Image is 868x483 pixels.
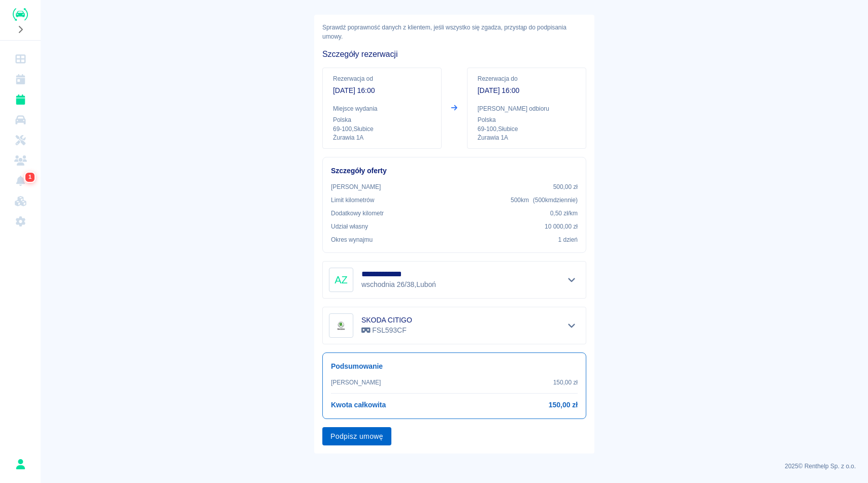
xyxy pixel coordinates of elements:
[563,318,580,333] button: Pokaż szczegóły
[511,196,578,205] p: 500 km
[331,222,368,231] p: Udział własny
[333,104,431,113] p: Miejsce wydania
[10,454,31,475] button: Rafał Płaza
[563,273,580,287] button: Pokaż szczegóły
[331,361,578,372] h6: Podsumowanie
[478,74,576,83] p: Rezerwacja do
[333,115,431,124] p: Polska
[333,134,431,142] p: Żurawia 1A
[4,191,37,211] a: Widget WWW
[331,209,384,218] p: Dodatkowy kilometr
[553,378,578,387] p: 150,00 zł
[331,196,374,205] p: Limit kilometrów
[478,85,576,96] p: [DATE] 16:00
[13,8,28,21] img: Renthelp
[333,85,431,96] p: [DATE] 16:00
[13,23,28,36] button: Rozwiń nawigację
[533,197,578,204] span: ( 500 km dziennie )
[53,462,856,471] p: 2025 © Renthelp Sp. z o.o.
[322,427,391,446] button: Podpisz umowę
[4,211,37,232] a: Ustawienia
[329,268,353,292] div: AZ
[331,166,578,176] h6: Szczegóły oferty
[322,49,586,59] h5: Szczegóły rezerwacji
[4,89,37,110] a: Rezerwacje
[331,315,351,336] img: Image
[331,235,373,244] p: Okres wynajmu
[478,134,576,142] p: Żurawia 1A
[361,315,412,325] h6: SKODA CITIGO
[545,222,578,231] p: 10 000,00 zł
[333,74,431,83] p: Rezerwacja od
[331,182,381,191] p: [PERSON_NAME]
[4,49,37,69] a: Dashboard
[331,400,386,410] h6: Kwota całkowita
[478,104,576,113] p: [PERSON_NAME] odbioru
[331,378,381,387] p: [PERSON_NAME]
[4,69,37,89] a: Kalendarz
[322,23,586,41] p: Sprawdź poprawność danych z klientem, jeśli wszystko się zgadza, przystąp do podpisania umowy.
[4,110,37,130] a: Flota
[4,150,37,171] a: Klienci
[558,235,578,244] p: 1 dzień
[4,130,37,150] a: Serwisy
[4,171,37,191] a: Powiadomienia
[478,115,576,124] p: Polska
[550,209,578,218] p: 0,50 zł /km
[553,182,578,191] p: 500,00 zł
[549,400,578,410] h6: 150,00 zł
[361,279,438,290] p: wschodnia 26/38 , Luboń
[26,172,34,182] span: 1
[361,325,412,336] p: FSL593CF
[478,124,576,134] p: 69-100 , Słubice
[333,124,431,134] p: 69-100 , Słubice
